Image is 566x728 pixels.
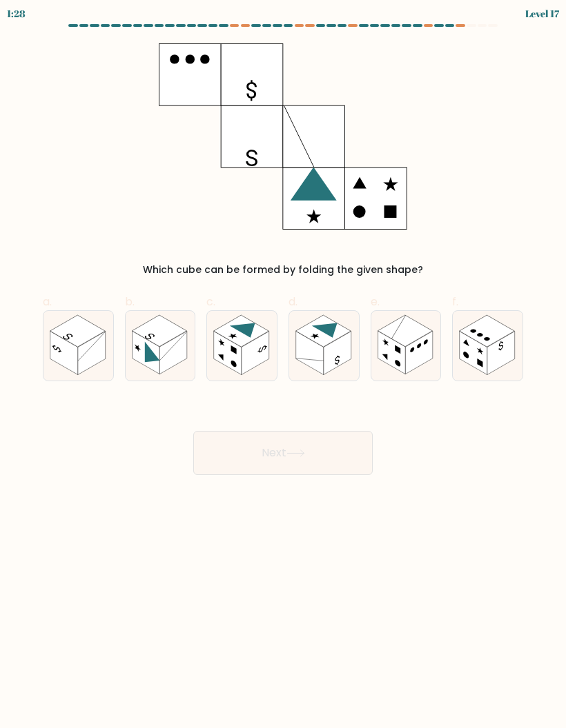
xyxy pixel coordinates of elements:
[51,263,515,277] div: Which cube can be formed by folding the given shape?
[525,6,559,21] div: Level 17
[206,294,215,310] span: c.
[452,294,458,310] span: f.
[289,294,297,310] span: d.
[7,6,26,21] div: 1:28
[371,294,380,310] span: e.
[193,431,373,475] button: Next
[125,294,135,310] span: b.
[43,294,52,310] span: a.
